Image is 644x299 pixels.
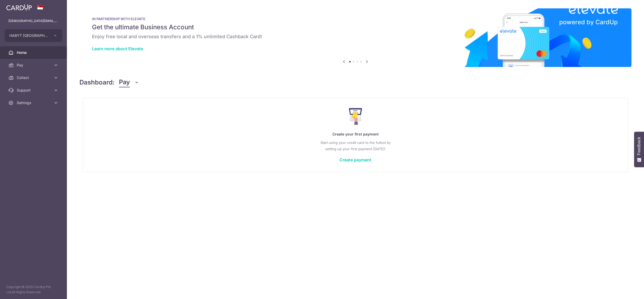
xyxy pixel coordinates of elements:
[634,132,644,167] button: Feedback - Show survey
[93,131,618,137] p: Create your first payment
[17,63,51,68] span: Pay
[119,77,139,87] button: Pay
[6,4,32,10] img: CardUp
[119,77,130,87] span: Pay
[5,29,62,42] button: HABYT [GEOGRAPHIC_DATA] ONE PTE. LTD.
[637,137,641,155] span: Feedback
[92,17,619,21] p: IN PARTNERSHIP WITH ELEVATE
[92,33,619,40] h6: Enjoy free local and overseas transfers and a 1% unlimited Cashback Card!
[340,157,371,162] a: Create payment
[17,100,51,105] span: Settings
[17,88,51,93] span: Support
[9,33,48,38] span: HABYT [GEOGRAPHIC_DATA] ONE PTE. LTD.
[79,78,115,87] h4: Dashboard:
[17,50,51,55] span: Home
[93,139,618,152] p: Start using your credit card to the fullest by setting up your first payment [DATE]!
[349,108,362,125] img: Make Payment
[92,46,143,51] a: Learn more about Elevate
[17,75,51,80] span: Collect
[8,18,59,24] p: [DEMOGRAPHIC_DATA][EMAIL_ADDRESS][DOMAIN_NAME]
[92,23,619,31] h5: Get the ultimate Business Account
[79,8,631,67] img: Renovation banner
